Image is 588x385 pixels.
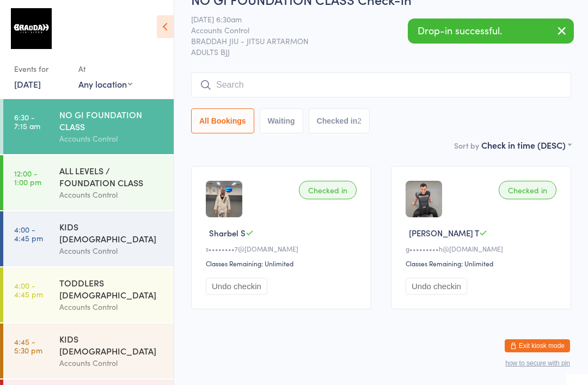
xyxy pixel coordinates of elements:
[406,181,442,217] img: image1704828675.png
[59,108,164,132] div: NO GI FOUNDATION CLASS
[191,46,571,57] span: ADULTS BJJ
[191,72,571,97] input: Search
[505,339,570,352] button: Exit kiosk mode
[3,211,174,266] a: 4:00 -4:45 pmKIDS [DEMOGRAPHIC_DATA]Accounts Control
[11,8,52,49] img: Braddah Jiu Jitsu Artarmon
[191,25,554,35] span: Accounts Control
[14,337,42,355] time: 4:45 - 5:30 pm
[191,35,554,46] span: BRADDAH JIU - JITSU ARTARMON
[14,60,68,78] div: Events for
[59,301,164,313] div: Accounts Control
[209,227,246,239] span: Sharbel S
[505,359,570,367] button: how to secure with pin
[3,267,174,322] a: 4:00 -4:45 pmTODDLERS [DEMOGRAPHIC_DATA]Accounts Control
[14,78,41,90] a: [DATE]
[3,155,174,210] a: 12:00 -1:00 pmALL LEVELS / FOUNDATION CLASSAccounts Control
[406,244,560,253] div: g•••••••••h@[DOMAIN_NAME]
[206,278,267,295] button: Undo checkin
[14,113,40,130] time: 6:30 - 7:15 am
[78,60,132,78] div: At
[78,78,132,90] div: Any location
[406,278,467,295] button: Undo checkin
[454,140,479,151] label: Sort by
[406,259,560,268] div: Classes Remaining: Unlimited
[14,225,43,242] time: 4:00 - 4:45 pm
[59,245,164,257] div: Accounts Control
[499,181,556,199] div: Checked in
[309,108,370,133] button: Checked in2
[357,117,362,125] div: 2
[409,227,479,239] span: [PERSON_NAME] T
[481,139,571,151] div: Check in time (DESC)
[191,14,554,25] span: [DATE] 6:30am
[3,323,174,378] a: 4:45 -5:30 pmKIDS [DEMOGRAPHIC_DATA]Accounts Control
[59,164,164,188] div: ALL LEVELS / FOUNDATION CLASS
[206,259,360,268] div: Classes Remaining: Unlimited
[59,277,164,301] div: TODDLERS [DEMOGRAPHIC_DATA]
[14,169,41,186] time: 12:00 - 1:00 pm
[59,188,164,201] div: Accounts Control
[260,108,303,133] button: Waiting
[3,99,174,154] a: 6:30 -7:15 amNO GI FOUNDATION CLASSAccounts Control
[59,132,164,145] div: Accounts Control
[59,357,164,369] div: Accounts Control
[299,181,357,199] div: Checked in
[206,244,360,253] div: s••••••••7@[DOMAIN_NAME]
[191,108,254,133] button: All Bookings
[14,281,43,298] time: 4:00 - 4:45 pm
[206,181,242,217] img: image1706558470.png
[408,19,574,44] div: Drop-in successful.
[59,221,164,245] div: KIDS [DEMOGRAPHIC_DATA]
[59,333,164,357] div: KIDS [DEMOGRAPHIC_DATA]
